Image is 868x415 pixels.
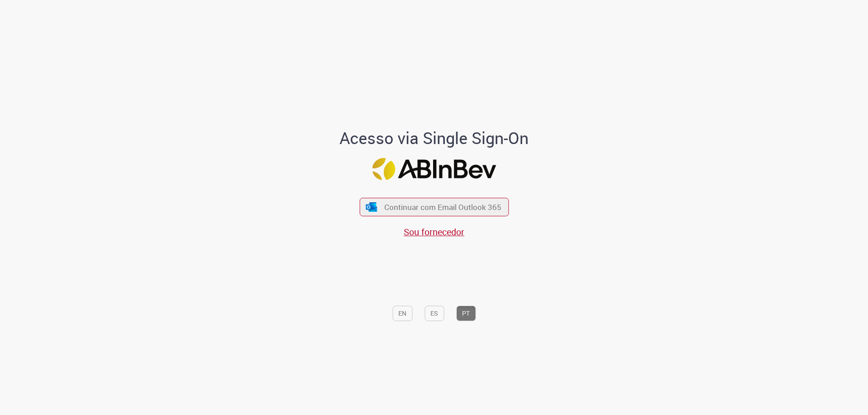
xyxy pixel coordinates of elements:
img: ícone Azure/Microsoft 360 [365,202,378,212]
button: ES [425,306,444,321]
button: ícone Azure/Microsoft 360 Continuar com Email Outlook 365 [359,198,509,216]
h1: Acesso via Single Sign-On [309,129,560,147]
button: EN [392,306,412,321]
span: Continuar com Email Outlook 365 [384,202,501,212]
a: Sou fornecedor [404,226,464,238]
img: Logo ABInBev [372,158,496,180]
button: PT [456,306,476,321]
